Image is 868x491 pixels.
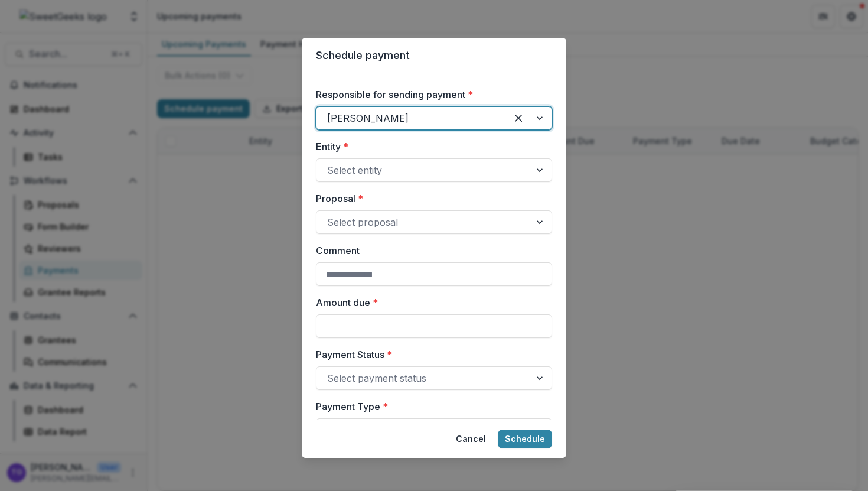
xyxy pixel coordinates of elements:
[316,347,545,362] label: Payment Status
[316,399,545,414] label: Payment Type
[316,87,545,102] label: Responsible for sending payment
[316,191,545,206] label: Proposal
[316,295,545,310] label: Amount due
[302,38,566,73] header: Schedule payment
[316,243,545,258] label: Comment
[449,430,493,448] button: Cancel
[498,430,552,448] button: Schedule
[316,139,545,154] label: Entity
[509,109,528,128] div: Clear selected options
